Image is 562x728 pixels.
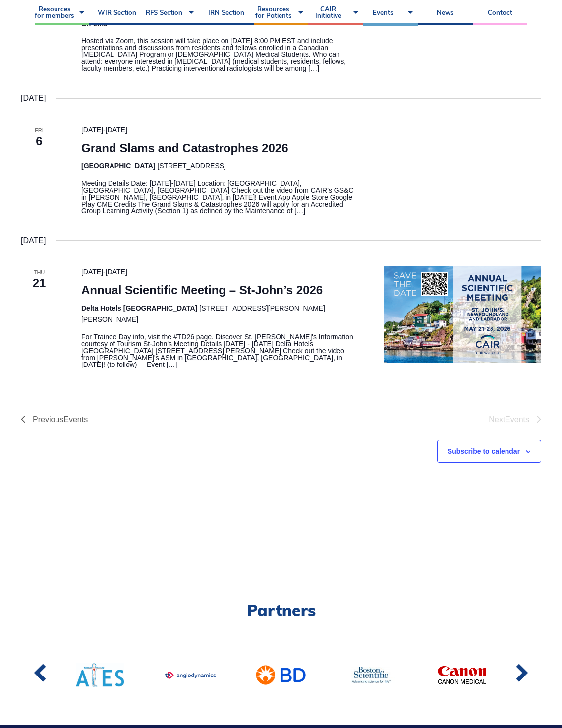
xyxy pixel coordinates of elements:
[21,92,46,104] time: [DATE]
[21,126,57,135] span: Fri
[21,416,88,424] a: Previous Events
[63,416,88,424] span: Events
[384,266,541,363] img: Capture d’écran 2025-06-06 150827
[35,602,527,618] h2: Partners
[81,126,103,134] span: [DATE]
[21,275,57,292] span: 21
[81,162,156,170] span: [GEOGRAPHIC_DATA]
[33,416,88,424] span: Previous
[106,268,127,276] span: [DATE]
[81,20,108,28] span: On-Line
[81,304,197,312] span: Delta Hotels [GEOGRAPHIC_DATA]
[106,126,127,134] span: [DATE]
[81,180,360,214] p: Meeting Details Date: [DATE]-[DATE] Location: [GEOGRAPHIC_DATA], [GEOGRAPHIC_DATA], [GEOGRAPHIC_D...
[81,304,325,323] span: [STREET_ADDRESS][PERSON_NAME][PERSON_NAME]
[21,268,57,277] span: Thu
[81,268,127,276] time: -
[81,141,288,155] a: Grand Slams and Catastrophes 2026
[81,37,360,72] p: Hosted via Zoom, this session will take place on [DATE] 8:00 PM EST and include presentations and...
[448,447,520,455] button: Subscribe to calendar
[21,133,57,150] span: 6
[81,268,103,276] span: [DATE]
[81,333,360,368] p: For Trainee Day info, visit the #TD26 page. Discover St. [PERSON_NAME]'s Information courtesy of ...
[157,162,225,170] span: [STREET_ADDRESS]
[81,126,127,134] time: -
[21,234,46,247] time: [DATE]
[81,283,323,297] a: Annual Scientific Meeting – St-John’s 2026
